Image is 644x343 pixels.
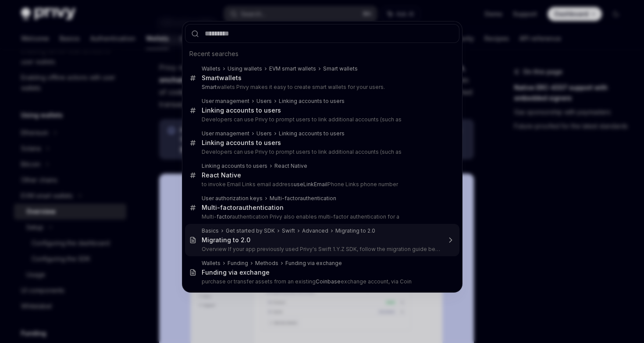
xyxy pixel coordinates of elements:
[202,84,217,90] b: Smart
[202,181,441,188] p: to invoke Email Links email address Phone Links phone number
[202,278,441,285] p: purchase or transfer assets from an existing exchange account, via Coin
[202,213,441,220] p: Multi- authentication Privy also enables multi-factor authentication for a
[294,181,327,187] b: useLinkEmail
[202,74,242,82] div: wallets
[323,65,358,72] div: Smart wallets
[202,204,284,212] div: Multi- authentication
[202,269,270,276] div: Funding via exchange
[228,260,248,267] div: Funding
[269,65,316,72] div: EVM smart wallets
[256,130,272,137] div: Users
[285,195,300,202] b: factor
[220,204,238,211] b: factor
[202,130,249,137] div: User management
[256,98,272,105] div: Users
[279,98,345,105] div: Linking accounts to users
[202,246,441,253] p: Overview If your app previously used Privy's Swift 1.Y.Z SDK, follow the migration guide below to up
[202,106,281,114] div: ing accounts to users
[270,195,336,202] div: Multi- authentication
[202,84,441,91] p: wallets Privy makes it easy to create smart wallets for your users.
[202,139,281,147] div: ing accounts to users
[202,236,250,244] div: Migrating to 2.0
[202,98,249,105] div: User management
[285,260,342,267] div: Funding via exchange
[202,171,241,179] div: React Native
[189,50,238,58] span: Recent searches
[202,195,263,202] div: User authorization keys
[202,74,219,81] b: Smart
[202,139,214,146] b: Link
[282,227,295,234] div: Swift
[335,227,375,234] div: Migrating to 2.0
[228,65,262,72] div: Using wallets
[217,213,232,220] b: factor
[202,163,267,170] div: Linking accounts to users
[274,163,307,170] div: React Native
[202,65,221,72] div: Wallets
[226,227,275,234] div: Get started by SDK
[302,227,328,234] div: Advanced
[255,260,278,267] div: Methods
[202,227,219,234] div: Basics
[202,116,441,123] p: Developers can use Privy to prompt users to link additional accounts (such as
[279,130,345,137] div: Linking accounts to users
[202,260,221,267] div: Wallets
[202,106,214,114] b: Link
[316,278,341,285] b: Coinbase
[202,149,441,156] p: Developers can use Privy to prompt users to link additional accounts (such as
